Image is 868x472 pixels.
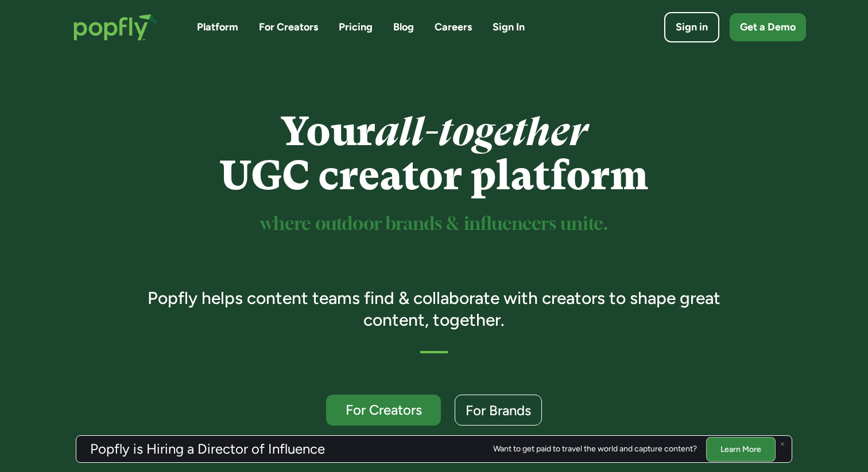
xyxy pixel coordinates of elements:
div: Want to get paid to travel the world and capture content? [493,444,697,454]
a: Sign In [493,20,525,34]
a: Blog [393,20,414,34]
a: Learn More [706,436,776,461]
h3: Popfly is Hiring a Director of Influence [90,442,325,456]
a: Pricing [339,20,373,34]
a: For Brands [455,395,542,426]
a: Get a Demo [730,13,806,41]
a: Platform [197,20,238,34]
h1: Your UGC creator platform [131,110,737,198]
em: all-together [375,108,587,155]
sup: where outdoor brands & influencers unite. [260,216,608,233]
h3: Popfly helps content teams find & collaborate with creators to shape great content, together. [131,287,737,330]
div: Get a Demo [740,20,796,34]
div: For Creators [336,403,431,417]
a: For Creators [259,20,318,34]
a: Careers [435,20,472,34]
a: home [62,2,169,52]
div: For Brands [466,403,531,418]
a: Sign in [664,12,719,42]
div: Sign in [676,20,708,34]
a: For Creators [326,395,441,426]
